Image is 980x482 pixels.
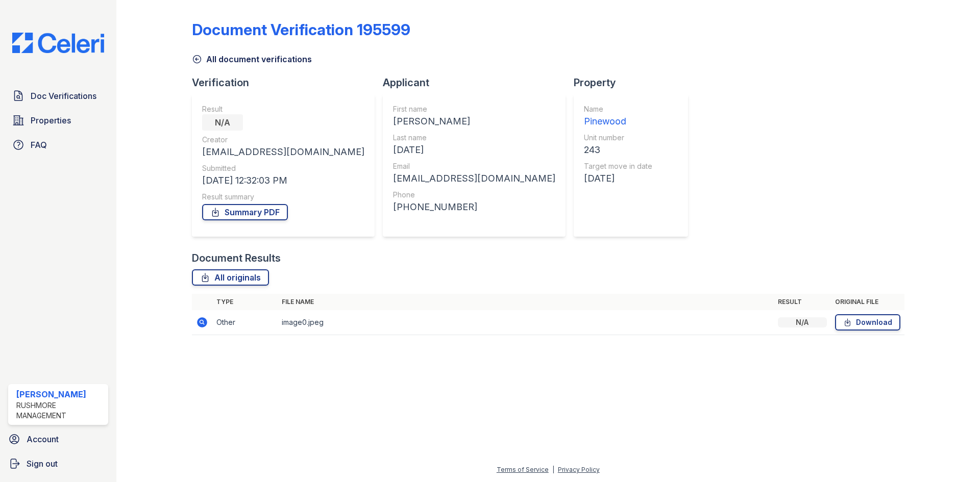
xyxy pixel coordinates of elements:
[16,400,104,421] div: Rushmore Management
[778,317,827,327] div: N/A
[31,139,47,151] span: FAQ
[393,161,555,171] div: Email
[584,161,652,171] div: Target move in date
[31,114,71,126] span: Properties
[393,133,555,143] div: Last name
[497,466,549,473] a: Terms of Service
[4,453,112,474] a: Sign out
[8,86,108,106] a: Doc Verifications
[202,104,364,114] div: Result
[278,294,774,310] th: File name
[393,104,555,114] div: First name
[27,433,59,445] span: Account
[202,114,243,131] div: N/A
[393,190,555,200] div: Phone
[27,458,58,470] span: Sign out
[202,163,364,173] div: Submitted
[393,200,555,214] div: [PHONE_NUMBER]
[192,251,281,265] div: Document Results
[584,143,652,157] div: 243
[393,143,555,157] div: [DATE]
[202,204,288,220] a: Summary PDF
[584,171,652,186] div: [DATE]
[16,388,104,400] div: [PERSON_NAME]
[202,173,364,188] div: [DATE] 12:32:03 PM
[278,310,774,335] td: image0.jpeg
[831,294,904,310] th: Original file
[574,75,696,90] div: Property
[31,90,96,102] span: Doc Verifications
[383,75,574,90] div: Applicant
[202,135,364,145] div: Creator
[8,135,108,155] a: FAQ
[8,110,108,131] a: Properties
[393,114,555,129] div: [PERSON_NAME]
[202,192,364,202] div: Result summary
[4,429,112,449] a: Account
[212,310,278,335] td: Other
[584,104,652,129] a: Name Pinewood
[558,466,600,473] a: Privacy Policy
[202,145,364,159] div: [EMAIL_ADDRESS][DOMAIN_NAME]
[192,75,383,90] div: Verification
[584,133,652,143] div: Unit number
[584,114,652,129] div: Pinewood
[393,171,555,186] div: [EMAIL_ADDRESS][DOMAIN_NAME]
[192,20,410,39] div: Document Verification 195599
[4,33,112,53] img: CE_Logo_Blue-a8612792a0a2168367f1c8372b55b34899dd931a85d93a1a3d3e32e68fde9ad4.png
[212,294,278,310] th: Type
[192,269,269,286] a: All originals
[192,53,312,65] a: All document verifications
[584,104,652,114] div: Name
[774,294,831,310] th: Result
[552,466,554,473] div: |
[835,314,900,331] a: Download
